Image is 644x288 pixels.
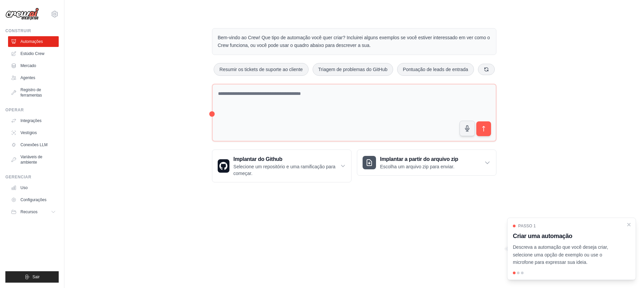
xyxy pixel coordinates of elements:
[8,139,59,150] a: Conexões LLM
[8,36,59,47] a: Automações
[214,63,308,76] button: Resumir os tickets de suporte ao cliente
[20,118,42,123] font: Integrações
[5,175,31,179] font: Gerenciar
[403,67,468,72] font: Pontuação de leads de entrada
[313,63,393,76] button: Triagem de problemas do GitHub
[219,67,303,72] font: Resumir os tickets de suporte ao cliente
[20,51,44,56] font: Estúdio Crew
[20,155,42,165] font: Variáveis ​​de ambiente
[33,275,40,279] font: Sair
[518,224,536,228] font: Passo 1
[8,194,59,205] a: Configurações
[8,127,59,138] a: Vestígios
[20,210,38,214] font: Recursos
[8,115,59,126] a: Integrações
[5,108,24,112] font: Operar
[20,130,37,135] font: Vestígios
[8,60,59,71] a: Mercado
[8,152,59,168] a: Variáveis ​​de ambiente
[20,142,48,147] font: Conexões LLM
[20,88,42,98] font: Registro de ferramentas
[318,67,387,72] font: Triagem de problemas do GitHub
[8,182,59,193] a: Uso
[233,164,335,176] font: Selecione um repositório e uma ramificação para começar.
[8,207,59,217] button: Recursos
[20,197,46,202] font: Configurações
[513,233,572,239] font: Criar uma automação
[380,156,458,162] font: Implantar a partir do arquivo zip
[20,185,28,190] font: Uso
[8,72,59,83] a: Agentes
[20,39,43,44] font: Automações
[218,35,490,48] font: Bem-vindo ao Crew! Que tipo de automação você quer criar? Incluirei alguns exemplos se você estiv...
[626,222,632,227] button: Passo a passo detalhado
[5,271,59,283] button: Sair
[397,63,474,76] button: Pontuação de leads de entrada
[8,84,59,101] a: Registro de ferramentas
[20,63,36,68] font: Mercado
[8,48,59,59] a: Estúdio Crew
[233,156,282,162] font: Implantar do Github
[5,8,39,20] img: Logotipo
[380,164,454,169] font: Escolha um arquivo zip para enviar.
[20,75,35,80] font: Agentes
[5,28,31,33] font: Construir
[513,244,608,265] font: Descreva a automação que você deseja criar, selecione uma opção de exemplo ou use o microfone par...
